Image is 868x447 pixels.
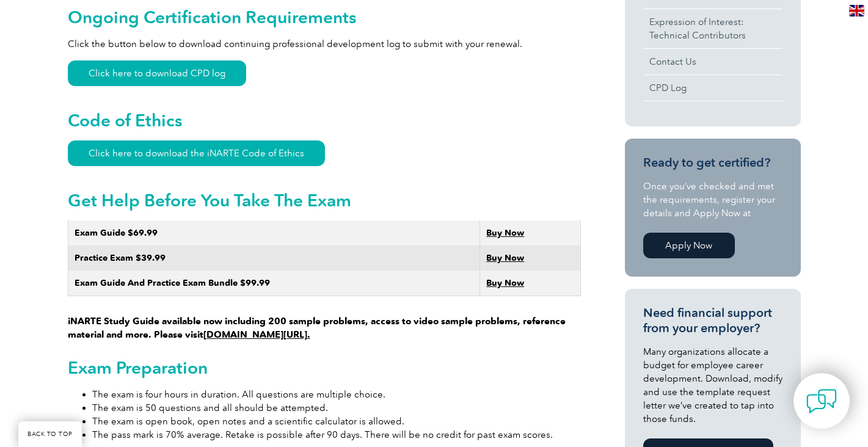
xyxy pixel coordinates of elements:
[849,5,864,16] img: en
[643,345,782,426] p: Many organizations allocate a budget for employee career development. Download, modify and use th...
[643,155,782,170] h3: Ready to get certified?
[643,233,735,258] a: Apply Now
[486,278,524,288] a: Buy Now
[486,253,524,263] a: Buy Now
[643,180,782,220] p: Once you’ve checked and met the requirements, register your details and Apply Now at
[92,388,581,401] li: The exam is four hours in duration. All questions are multiple choice.
[203,329,310,340] a: [DOMAIN_NAME][URL].
[68,316,566,340] strong: iNARTE Study Guide available now including 200 sample problems, access to video sample problems, ...
[92,428,581,442] li: The pass mark is 70% average. Retake is possible after 90 days. There will be no credit for past ...
[18,421,82,447] a: BACK TO TOP
[75,228,158,238] strong: Exam Guide $69.99
[486,228,524,238] a: Buy Now
[75,253,166,263] strong: Practice Exam $39.99
[68,358,581,377] h2: Exam Preparation
[643,305,782,336] h3: Need financial support from your employer?
[68,37,581,51] p: Click the button below to download continuing professional development log to submit with your re...
[806,386,837,416] img: contact-chat.png
[68,111,581,130] h2: Code of Ethics
[92,415,581,428] li: The exam is open book, open notes and a scientific calculator is allowed.
[643,75,782,101] a: CPD Log
[68,191,581,210] h2: Get Help Before You Take The Exam
[68,7,581,27] h2: Ongoing Certification Requirements
[68,60,246,86] a: Click here to download CPD log
[643,9,782,48] a: Expression of Interest:Technical Contributors
[92,401,581,415] li: The exam is 50 questions and all should be attempted.
[643,49,782,74] a: Contact Us
[68,140,325,166] a: Click here to download the iNARTE Code of Ethics
[75,278,270,288] strong: Exam Guide And Practice Exam Bundle $99.99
